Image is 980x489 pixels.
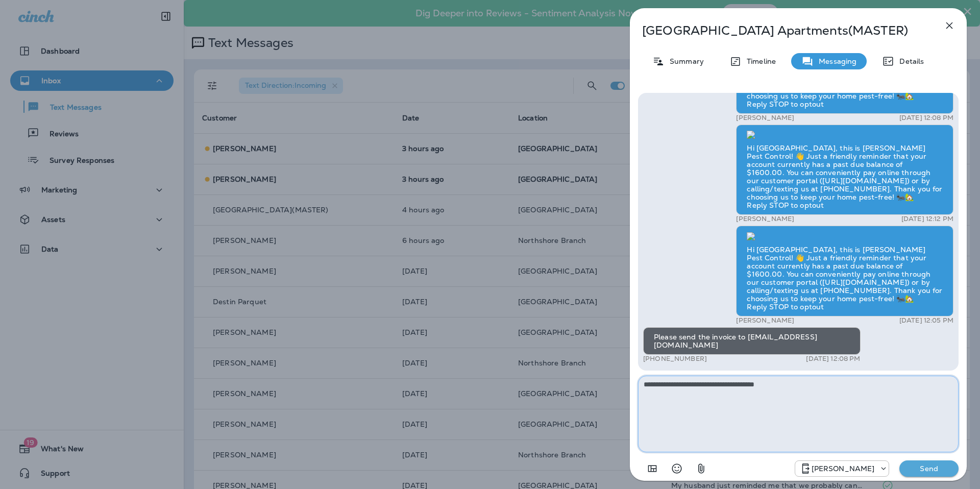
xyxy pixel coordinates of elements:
div: +1 (504) 576-9603 [795,462,889,475]
button: Select an emoji [667,458,687,479]
p: [DATE] 12:08 PM [899,114,953,122]
button: Add in a premade template [642,458,663,479]
div: Hi [GEOGRAPHIC_DATA], this is [PERSON_NAME] Pest Control! 👋 Just a friendly reminder that your ac... [736,125,953,215]
div: Hi [GEOGRAPHIC_DATA], this is [PERSON_NAME] Pest Control! 👋 Just a friendly reminder that your ac... [736,226,953,316]
p: [DATE] 12:12 PM [901,215,953,223]
p: [DATE] 12:05 PM [899,316,953,325]
p: Summary [665,57,704,65]
p: [DATE] 12:08 PM [806,355,860,363]
img: twilio-download [747,232,755,240]
p: [PERSON_NAME] [812,464,875,473]
p: Send [908,464,950,473]
button: Send [899,460,959,477]
img: twilio-download [747,131,755,139]
p: [PHONE_NUMBER] [643,355,707,363]
p: [PERSON_NAME] [736,316,794,325]
p: Details [894,57,924,65]
p: [GEOGRAPHIC_DATA] Apartments(MASTER) [642,23,921,38]
p: Messaging [814,57,856,65]
p: Timeline [742,57,776,65]
p: [PERSON_NAME] [736,114,794,122]
p: [PERSON_NAME] [736,215,794,223]
div: Please send the invoice to [EMAIL_ADDRESS][DOMAIN_NAME] [643,327,861,355]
